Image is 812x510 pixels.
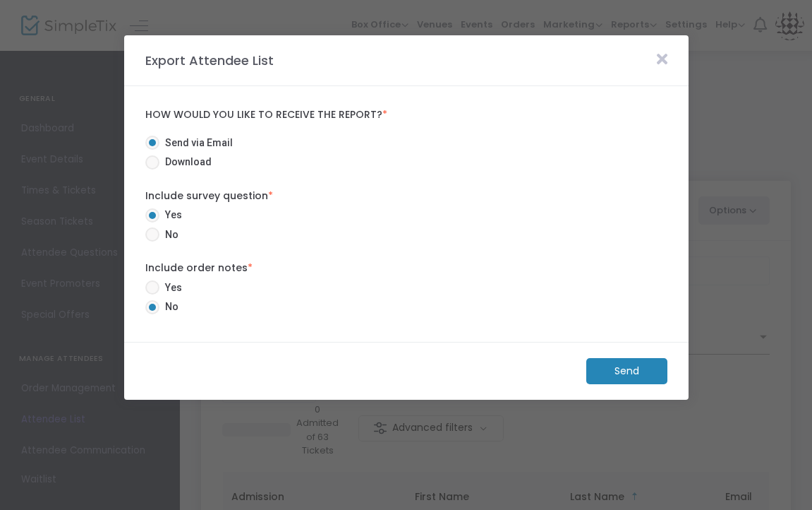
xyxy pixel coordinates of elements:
[586,358,667,384] m-button: Send
[159,155,212,170] span: Download
[159,136,233,150] span: Send via Email
[145,261,667,275] label: Include order notes
[138,51,281,70] m-panel-title: Export Attendee List
[159,280,182,295] span: Yes
[124,35,689,86] m-panel-header: Export Attendee List
[159,208,182,223] span: Yes
[159,227,178,242] span: No
[145,189,667,203] label: Include survey question
[145,109,667,121] label: How would you like to receive the report?
[159,300,178,314] span: No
